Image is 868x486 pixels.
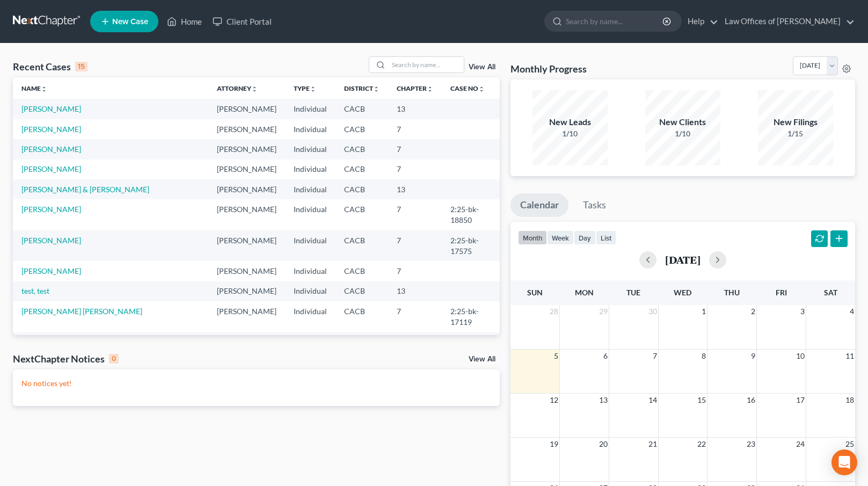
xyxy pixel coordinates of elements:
div: Open Intercom Messenger [831,449,857,475]
td: [PERSON_NAME] [208,179,285,199]
span: 21 [647,438,658,451]
td: 2:25-bk-17575 [442,230,500,261]
input: Search by name... [389,57,464,72]
td: CACB [335,230,388,261]
h3: Monthly Progress [510,62,587,75]
td: 2:24-bk-14447 [442,332,500,374]
i: unfold_more [427,86,433,92]
i: unfold_more [478,86,485,92]
td: CACB [335,261,388,281]
div: 1/15 [758,128,833,139]
td: 13 [388,332,442,374]
span: 6 [602,350,609,362]
a: [PERSON_NAME] [21,104,81,113]
td: Individual [285,99,335,119]
div: NextChapter Notices [13,352,119,365]
h2: [DATE] [665,254,701,265]
span: 25 [844,438,855,451]
td: [PERSON_NAME] [208,139,285,159]
td: CACB [335,332,388,374]
a: [PERSON_NAME] [21,125,81,134]
span: Wed [674,288,691,297]
span: Sat [824,288,837,297]
div: New Filings [758,116,833,128]
td: [PERSON_NAME] [208,199,285,230]
td: CACB [335,281,388,301]
i: unfold_more [41,86,47,92]
span: 29 [598,305,609,318]
span: 4 [849,305,855,318]
td: Individual [285,281,335,301]
a: [PERSON_NAME] [21,266,81,275]
span: 13 [598,394,609,407]
td: 7 [388,159,442,179]
td: [PERSON_NAME] [208,99,285,119]
span: Tue [626,288,640,297]
span: 23 [746,438,756,451]
div: 1/10 [533,128,608,139]
span: 12 [549,394,559,407]
span: 20 [598,438,609,451]
span: 3 [799,305,806,318]
a: View All [469,356,495,363]
td: [PERSON_NAME] [208,159,285,179]
span: 19 [549,438,559,451]
td: 7 [388,301,442,332]
span: Mon [575,288,594,297]
a: Attorneyunfold_more [217,84,258,92]
td: Individual [285,159,335,179]
a: Help [682,12,718,31]
a: Districtunfold_more [344,84,380,92]
td: Individual [285,119,335,139]
span: 24 [795,438,806,451]
div: Recent Cases [13,60,87,73]
span: Thu [724,288,740,297]
div: 0 [109,354,119,364]
span: 9 [750,350,756,362]
span: 17 [795,394,806,407]
td: 7 [388,261,442,281]
td: [PERSON_NAME] [208,261,285,281]
span: New Case [112,18,148,26]
td: Individual [285,301,335,332]
td: Individual [285,332,335,374]
td: Individual [285,199,335,230]
a: Typeunfold_more [294,84,316,92]
i: unfold_more [251,86,258,92]
span: 8 [701,350,707,362]
span: 1 [701,305,707,318]
span: 22 [696,438,707,451]
a: Tasks [573,193,616,217]
span: 28 [549,305,559,318]
span: 18 [844,394,855,407]
td: [PERSON_NAME] [208,281,285,301]
td: 7 [388,119,442,139]
span: 30 [647,305,658,318]
button: day [574,230,596,245]
td: [PERSON_NAME] [208,332,285,374]
a: Calendar [510,193,568,217]
a: [PERSON_NAME] [21,236,81,245]
td: 2:25-bk-18850 [442,199,500,230]
a: test, test [21,286,49,295]
div: New Leads [533,116,608,128]
span: 11 [844,350,855,362]
td: Individual [285,230,335,261]
button: list [596,230,616,245]
td: CACB [335,301,388,332]
span: Sun [527,288,543,297]
a: [PERSON_NAME] [PERSON_NAME] [21,307,142,316]
button: week [547,230,574,245]
a: Law Offices of [PERSON_NAME] [719,12,855,31]
td: CACB [335,179,388,199]
i: unfold_more [310,86,316,92]
a: Nameunfold_more [21,84,47,92]
span: 10 [795,350,806,362]
td: [PERSON_NAME] [208,301,285,332]
div: 15 [75,62,87,71]
a: [PERSON_NAME] [21,205,81,214]
td: 7 [388,139,442,159]
a: Home [162,12,207,31]
td: CACB [335,199,388,230]
span: 2 [750,305,756,318]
